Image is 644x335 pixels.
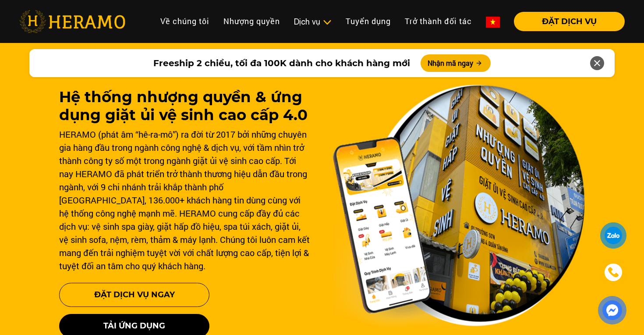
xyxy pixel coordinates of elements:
img: banner [333,85,585,327]
button: Đặt Dịch Vụ Ngay [59,283,209,307]
img: subToggleIcon [322,18,332,27]
img: heramo-logo.png [19,10,125,33]
img: phone-icon [608,267,619,278]
a: Tuyển dụng [339,12,398,31]
button: Nhận mã ngay [421,54,491,72]
img: vn-flag.png [486,17,500,28]
div: HERAMO (phát âm “hê-ra-mô”) ra đời từ 2017 bởi những chuyên gia hàng đầu trong ngành công nghệ & ... [59,128,311,272]
a: phone-icon [602,260,625,284]
h1: Hệ thống nhượng quyền & ứng dụng giặt ủi vệ sinh cao cấp 4.0 [59,88,311,124]
div: Dịch vụ [294,16,332,28]
a: ĐẶT DỊCH VỤ [507,18,625,25]
span: Freeship 2 chiều, tối đa 100K dành cho khách hàng mới [153,57,410,70]
a: Trở thành đối tác [398,12,479,31]
a: Nhượng quyền [216,12,287,31]
a: Về chúng tôi [153,12,216,31]
button: ĐẶT DỊCH VỤ [514,12,625,31]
